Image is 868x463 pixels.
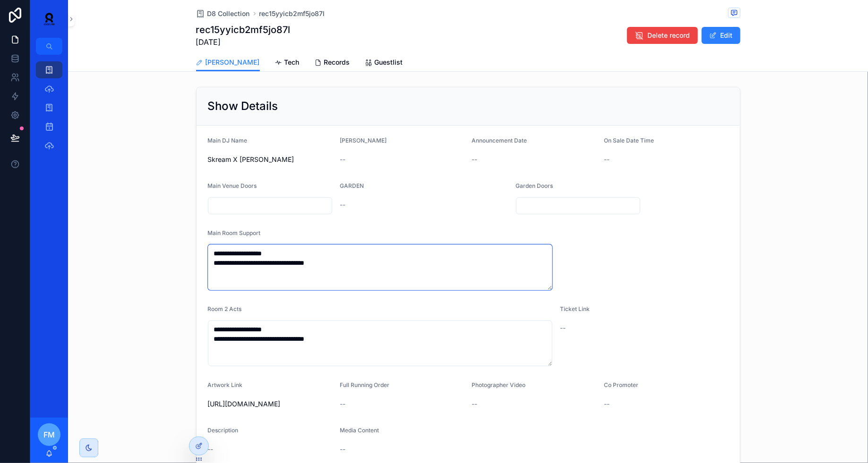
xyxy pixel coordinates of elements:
span: Artwork Link [208,381,243,388]
a: Tech [275,54,300,73]
span: -- [472,399,478,409]
span: -- [340,399,345,409]
span: Announcement Date [472,137,527,144]
span: [PERSON_NAME] [206,58,260,67]
span: Guestlist [375,58,403,67]
span: Full Running Order [340,381,389,388]
span: -- [340,155,345,164]
span: Co Promoter [604,381,638,388]
span: FM [43,429,55,440]
span: Tech [284,58,300,67]
span: Media Content [340,427,379,434]
span: -- [604,399,610,409]
span: Description [208,427,239,434]
a: [PERSON_NAME] [196,54,260,72]
span: On Sale Date Time [604,137,654,144]
span: Main Room Support [208,229,261,236]
span: [URL][DOMAIN_NAME] [208,399,333,409]
span: -- [208,445,214,454]
h2: Show Details [208,99,278,114]
span: Delete record [648,31,690,40]
span: Ticket Link [560,305,590,312]
a: rec15yyicb2mf5jo87l [259,9,325,18]
span: Main DJ Name [208,137,248,144]
span: Records [324,58,350,67]
span: -- [340,200,345,210]
span: Garden Doors [516,182,553,189]
span: Photographer Video [472,381,526,388]
span: -- [560,323,566,333]
span: Room 2 Acts [208,305,242,312]
a: D8 Collection [196,9,250,18]
button: Delete record [627,27,698,44]
span: Main Venue Doors [208,182,257,189]
span: -- [604,155,610,164]
img: App logo [38,11,60,26]
span: [DATE] [196,36,291,48]
h1: rec15yyicb2mf5jo87l [196,23,291,36]
span: -- [340,445,345,454]
div: scrollable content [30,55,68,166]
span: GARDEN [340,182,364,189]
span: Skream X [PERSON_NAME] [208,155,333,164]
span: -- [472,155,478,164]
button: Edit [702,27,740,44]
a: Records [315,54,350,73]
span: D8 Collection [207,9,250,18]
span: [PERSON_NAME] [340,137,387,144]
a: Guestlist [365,54,403,73]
